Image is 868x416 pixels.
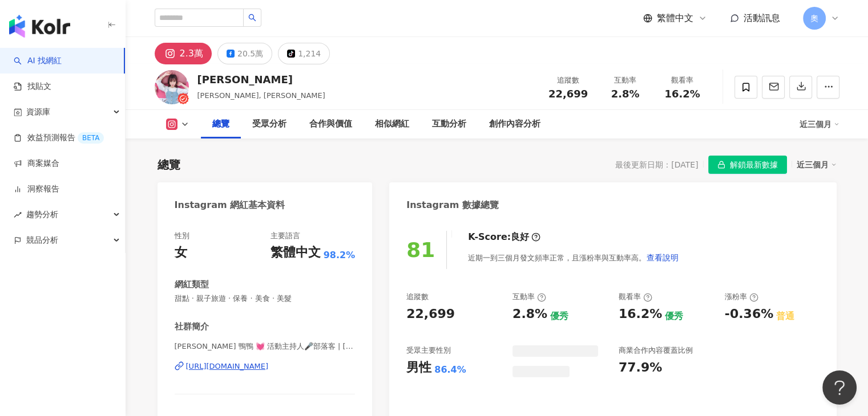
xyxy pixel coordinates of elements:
button: 2.3萬 [155,43,212,64]
div: 網紅類型 [175,279,209,291]
span: 競品分析 [26,227,58,253]
a: 商案媒合 [14,158,59,169]
div: 合作與價值 [309,117,352,131]
div: Instagram 網紅基本資料 [175,199,285,211]
div: 2.3萬 [180,46,203,62]
div: 主要語言 [271,231,300,241]
div: 1,214 [298,46,321,62]
div: 總覽 [212,117,229,131]
span: 2.8% [611,88,640,100]
div: 近三個月 [800,115,839,133]
span: 22,699 [548,88,588,100]
div: 社群簡介 [175,321,209,333]
div: 商業合作內容覆蓋比例 [619,345,693,356]
span: 甜點 · 親子旅遊 · 保養 · 美食 · 美髮 [175,293,356,304]
span: 98.2% [324,249,356,262]
button: 1,214 [278,43,330,64]
div: [PERSON_NAME] [197,72,325,87]
div: 受眾主要性別 [406,345,451,356]
a: 找貼文 [14,81,51,92]
div: 互動分析 [432,117,466,131]
div: 互動率 [512,292,546,302]
div: 良好 [511,231,529,243]
span: 活動訊息 [744,13,780,23]
div: 男性 [406,359,431,377]
div: 性別 [175,231,189,241]
div: -0.36% [725,305,773,323]
span: 16.2% [664,88,700,100]
span: 繁體中文 [657,12,693,25]
div: 81 [406,238,435,262]
span: 查看說明 [647,253,679,262]
div: 近三個月 [797,157,837,172]
div: 普通 [776,310,794,323]
div: 86.4% [434,364,466,376]
button: 解鎖最新數據 [708,156,787,174]
div: 追蹤數 [406,292,429,302]
span: [PERSON_NAME], [PERSON_NAME] [197,91,325,100]
div: 相似網紅 [375,117,409,131]
div: 近期一到三個月發文頻率正常，且漲粉率與互動率高。 [468,246,679,269]
div: 繁體中文 [271,244,321,262]
div: 16.2% [619,305,662,323]
div: Instagram 數據總覽 [406,199,499,211]
div: 20.5萬 [237,46,263,62]
div: 總覽 [158,157,180,173]
a: [URL][DOMAIN_NAME] [175,361,356,372]
span: 奧 [810,12,818,25]
div: 77.9% [619,359,662,377]
iframe: Help Scout Beacon - Open [822,370,857,405]
div: 22,699 [406,305,455,323]
div: 優秀 [550,310,568,323]
div: 觀看率 [661,75,704,86]
span: 資源庫 [26,99,50,125]
div: 女 [175,244,187,262]
div: 觀看率 [619,292,652,302]
img: logo [9,15,70,38]
div: K-Score : [468,231,540,243]
div: 最後更新日期：[DATE] [615,160,698,169]
div: 互動率 [604,75,647,86]
span: rise [14,211,22,219]
img: KOL Avatar [155,70,189,104]
span: 解鎖最新數據 [730,156,778,174]
div: 漲粉率 [725,292,758,302]
div: 受眾分析 [252,117,286,131]
div: 優秀 [665,310,683,323]
button: 查看說明 [646,246,679,269]
a: 洞察報告 [14,183,59,195]
span: [PERSON_NAME] 鴨鴨 💓 活動主持人🎤部落客 | [PERSON_NAME] [175,341,356,352]
div: [URL][DOMAIN_NAME] [186,361,269,372]
div: 2.8% [512,305,547,323]
button: 20.5萬 [217,43,272,64]
span: search [248,14,256,22]
span: 趨勢分析 [26,202,58,227]
div: 追蹤數 [547,75,590,86]
a: 效益預測報告BETA [14,132,104,144]
div: 創作內容分析 [489,117,540,131]
a: searchAI 找網紅 [14,55,62,67]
